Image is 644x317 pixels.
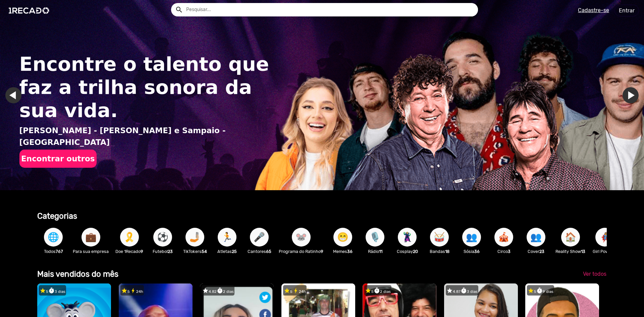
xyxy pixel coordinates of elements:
[218,228,236,247] button: 🏃
[202,249,207,254] b: 54
[599,228,610,247] span: 🦸‍♀️
[173,3,184,15] button: Example home icon
[168,249,173,254] b: 23
[337,228,348,247] span: 😁
[189,228,201,247] span: 🤳🏼
[369,228,381,247] span: 🎙️
[565,228,576,247] span: 🏠
[394,248,420,255] p: Cosplay
[153,228,172,247] button: ⚽
[581,249,585,254] b: 13
[583,271,606,277] span: Ver todos
[19,150,97,168] button: Encontrar outros
[247,248,272,255] p: Cantores
[523,248,549,255] p: Cover
[296,228,307,247] span: 🐭
[462,228,481,247] button: 👥
[150,248,175,255] p: Futebol
[623,87,639,103] a: Ir para o próximo slide
[221,228,233,247] span: 🏃
[494,228,513,247] button: 🎪
[474,249,480,254] b: 36
[181,3,478,16] input: Pesquisar...
[73,248,109,255] p: Para sua empresa
[82,228,100,247] button: 💼
[401,228,413,247] span: 🦹🏼‍♀️
[366,228,384,247] button: 🎙️
[250,228,269,247] button: 🎤
[362,248,388,255] p: Rádio
[214,248,240,255] p: Atletas
[561,228,580,247] button: 🏠
[321,249,323,254] b: 9
[614,5,639,16] a: Entrar
[185,228,204,247] button: 🤳🏼
[157,228,168,247] span: ⚽
[37,211,77,221] b: Categorias
[434,228,445,247] span: 🥁
[333,228,352,247] button: 😁
[56,249,63,254] b: 767
[508,249,511,254] b: 3
[347,249,353,254] b: 36
[175,6,183,14] mat-icon: Example home icon
[379,249,382,254] b: 11
[44,228,63,247] button: 🌐
[427,248,452,255] p: Bandas
[182,248,208,255] p: TikTokers
[445,249,449,254] b: 18
[578,7,609,13] u: Cadastre-se
[5,87,21,103] a: Ir para o último slide
[466,228,477,247] span: 👥
[279,248,323,255] p: Programa do Ratinho
[19,53,277,122] h1: Encontre o talento que faz a trilha sonora da sua vida.
[498,228,509,247] span: 🎪
[120,228,139,247] button: 🎗️
[592,248,618,255] p: Girl Power
[19,125,277,148] p: [PERSON_NAME] - [PERSON_NAME] e Sampaio - [GEOGRAPHIC_DATA]
[539,249,544,254] b: 23
[292,228,311,247] button: 🐭
[37,269,118,279] b: Mais vendidos do mês
[141,249,143,254] b: 9
[124,228,135,247] span: 🎗️
[330,248,356,255] p: Memes
[115,248,143,255] p: Doe 1Recado
[459,248,484,255] p: Sósia
[232,249,237,254] b: 25
[527,228,545,247] button: 👥
[413,249,418,254] b: 20
[398,228,417,247] button: 🦹🏼‍♀️
[254,228,265,247] span: 🎤
[530,228,542,247] span: 👥
[41,248,66,255] p: Todos
[85,228,97,247] span: 💼
[48,228,59,247] span: 🌐
[491,248,517,255] p: Circo
[555,248,585,255] p: Reality Show
[595,228,614,247] button: 🦸‍♀️
[430,228,449,247] button: 🥁
[266,249,271,254] b: 65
